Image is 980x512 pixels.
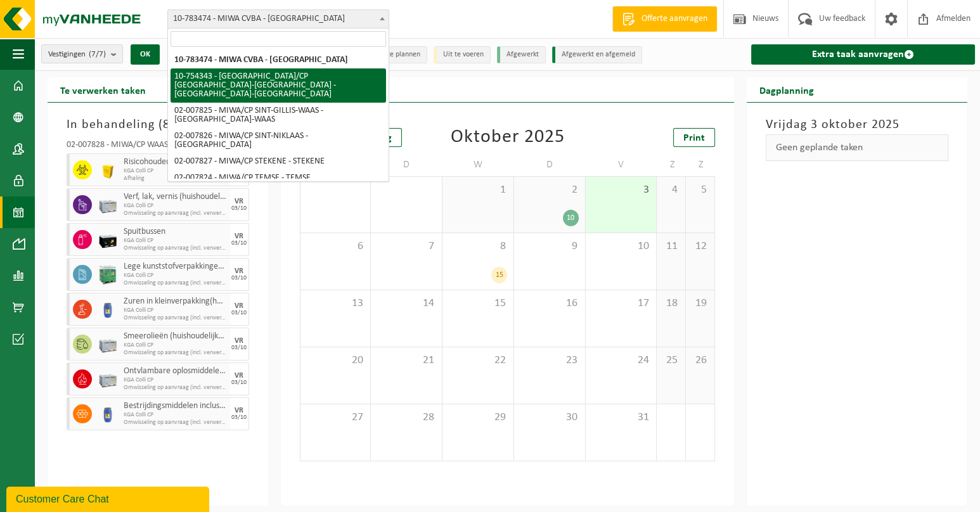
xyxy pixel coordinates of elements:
[124,411,227,419] span: KGA Colli CP
[124,272,227,279] span: KGA Colli CP
[692,240,708,253] span: 12
[692,354,708,368] span: 26
[167,10,389,29] span: 10-783474 - MIWA CVBA - SINT-NIKLAAS
[171,128,386,153] li: 02-007826 - MIWA/CP SINT-NIKLAAS - [GEOGRAPHIC_DATA]
[377,297,435,310] span: 14
[124,307,227,314] span: KGA Colli CP
[307,297,364,310] span: 13
[124,349,227,357] span: Omwisseling op aanvraag (incl. verwerking)
[41,44,123,63] button: Vestigingen(7/7)
[48,77,158,102] h2: Te verwerken taken
[235,407,243,414] div: VR
[124,262,227,272] span: Lege kunststofverpakkingen niet recycleerbaar
[131,44,160,65] button: OK
[307,240,364,253] span: 6
[235,302,243,310] div: VR
[124,401,227,411] span: Bestrijdingsmiddelen inclusief schimmelwerende beschermingsmiddelen (huishoudelijk)
[6,484,212,512] iframe: chat widget
[231,275,247,281] div: 03/10
[124,297,227,307] span: Zuren in kleinverpakking(huishoudelijk)
[692,297,708,310] span: 19
[124,245,227,252] span: Omwisseling op aanvraag (incl. verwerking)
[449,183,507,197] span: 1
[692,183,708,197] span: 5
[592,354,650,368] span: 24
[124,366,227,376] span: Ontvlambare oplosmiddelen (huishoudelijk)
[442,153,514,176] td: W
[98,404,117,423] img: PB-OT-0120-HPE-00-02
[235,267,243,275] div: VR
[124,167,227,175] span: KGA Colli CP
[231,205,247,212] div: 03/10
[497,46,546,63] li: Afgewerkt
[592,297,650,310] span: 17
[235,337,243,345] div: VR
[124,210,227,217] span: Omwisseling op aanvraag (incl. verwerking)
[124,202,227,210] span: KGA Colli CP
[377,411,435,425] span: 28
[449,354,507,368] span: 22
[231,240,247,246] div: 03/10
[98,300,117,319] img: PB-OT-0120-HPE-00-02
[592,411,650,425] span: 31
[48,45,106,64] span: Vestigingen
[231,414,247,421] div: 03/10
[171,153,386,170] li: 02-007827 - MIWA/CP STEKENE - STEKENE
[686,153,715,176] td: Z
[520,354,579,368] span: 23
[98,195,117,214] img: PB-LB-0680-HPE-GY-11
[586,153,657,176] td: V
[171,103,386,128] li: 02-007825 - MIWA/CP SINT-GILLIS-WAAS - [GEOGRAPHIC_DATA]-WAAS
[124,157,227,167] span: Risicohoudend medisch afval
[307,411,364,425] span: 27
[171,68,386,103] li: 10-754343 - [GEOGRAPHIC_DATA]/CP [GEOGRAPHIC_DATA]-[GEOGRAPHIC_DATA] - [GEOGRAPHIC_DATA]-[GEOGRAP...
[370,46,427,63] li: In te plannen
[307,354,364,368] span: 20
[171,52,386,68] li: 10-783474 - MIWA CVBA - [GEOGRAPHIC_DATA]
[377,240,435,253] span: 7
[124,342,227,349] span: KGA Colli CP
[612,6,717,32] a: Offerte aanvragen
[124,314,227,322] span: Omwisseling op aanvraag (incl. verwerking)
[168,10,389,28] span: 10-783474 - MIWA CVBA - SINT-NIKLAAS
[98,230,117,249] img: PB-LB-0680-HPE-BK-11
[124,419,227,426] span: Omwisseling op aanvraag (incl. verwerking)
[751,44,975,65] a: Extra taak aanvragen
[98,335,117,354] img: PB-LB-0680-HPE-GY-11
[89,50,106,58] count: (7/7)
[449,240,507,253] span: 8
[124,384,227,392] span: Omwisseling op aanvraag (incl. verwerking)
[124,227,227,237] span: Spuitbussen
[231,345,247,351] div: 03/10
[592,240,650,253] span: 10
[520,183,579,197] span: 2
[98,369,117,388] img: PB-LB-0680-HPE-GY-11
[67,141,249,153] div: 02-007828 - MIWA/CP WAASMUNSTER - [GEOGRAPHIC_DATA]
[377,354,435,368] span: 21
[124,175,227,182] span: Afhaling
[124,237,227,245] span: KGA Colli CP
[520,240,579,253] span: 9
[766,134,948,161] div: Geen geplande taken
[747,77,827,102] h2: Dagplanning
[491,267,507,283] div: 15
[663,240,679,253] span: 11
[231,380,247,386] div: 03/10
[235,198,243,205] div: VR
[163,118,170,131] span: 8
[231,310,247,316] div: 03/10
[449,297,507,310] span: 15
[663,354,679,368] span: 25
[67,115,249,134] h3: In behandeling ( )
[673,128,715,147] a: Print
[434,46,491,63] li: Uit te voeren
[514,153,586,176] td: D
[520,411,579,425] span: 30
[520,297,579,310] span: 16
[98,160,117,179] img: LP-SB-00050-HPE-22
[449,411,507,425] span: 29
[592,183,650,197] span: 3
[638,13,711,25] span: Offerte aanvragen
[663,183,679,197] span: 4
